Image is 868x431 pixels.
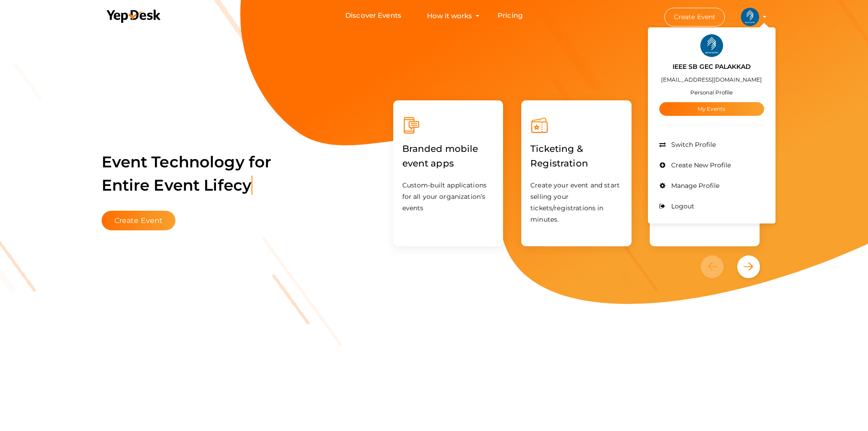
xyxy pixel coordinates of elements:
[530,160,622,168] a: Ticketing & Registration
[530,135,622,177] label: Ticketing & Registration
[659,102,764,116] a: My Events
[498,7,523,24] a: Pricing
[102,139,272,208] label: Event Technology for
[701,255,735,278] button: Previous
[737,255,760,278] button: Next
[345,7,401,24] a: Discover Events
[402,160,494,168] a: Branded mobile event apps
[402,135,494,177] label: Branded mobile event apps
[102,211,176,230] button: Create Event
[402,180,494,214] p: Custom-built applications for all your organization’s events
[102,176,253,195] span: Entire Event Lifecy
[669,182,719,190] span: Manage Profile
[664,8,725,26] button: Create Event
[669,202,694,210] span: Logout
[690,89,733,96] small: Personal Profile
[424,7,475,24] button: How it works
[700,34,723,57] img: ACg8ocIlr20kWlusTYDilfQwsc9vjOYCKrm0LB8zShf3GP8Yo5bmpMCa=s100
[673,62,751,72] label: IEEE SB GEC PALAKKAD
[530,180,622,225] p: Create your event and start selling your tickets/registrations in minutes.
[669,161,731,169] span: Create New Profile
[669,140,716,149] span: Switch Profile
[661,74,762,85] label: [EMAIL_ADDRESS][DOMAIN_NAME]
[741,8,759,26] img: ACg8ocIlr20kWlusTYDilfQwsc9vjOYCKrm0LB8zShf3GP8Yo5bmpMCa=s100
